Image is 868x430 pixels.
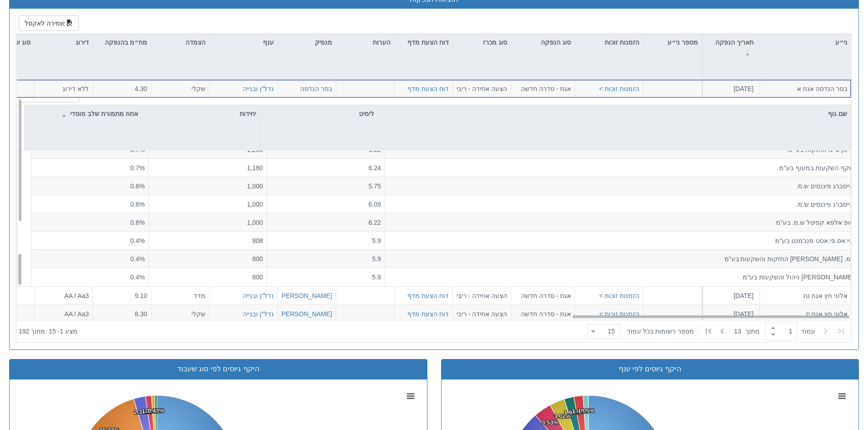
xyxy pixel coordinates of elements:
tspan: 1.05% [578,407,595,414]
div: היקף גיוסים לפי ענף [448,364,852,374]
div: תאריך הנפקה [703,34,760,61]
div: דוח הצעת מדף [395,34,452,61]
div: סוג הנפקה [511,34,575,51]
span: ‏עמוד [801,327,815,336]
tspan: 0.43% [148,407,164,414]
tspan: 3.53% [542,419,559,426]
div: ענף [210,34,277,51]
div: הצמדה [151,34,209,51]
tspan: 2.35% [134,409,151,415]
div: סוג מכרז [453,34,511,51]
div: מספר ני״ע [643,34,702,51]
tspan: 3.02% [554,413,571,420]
div: היקף גיוסים לפי סוג שעבוד [16,364,420,374]
tspan: 1.84% [572,408,589,415]
button: שמירה לאקסל [19,15,79,31]
div: מנפיק [278,34,336,51]
div: ‏ מתוך [584,321,849,341]
div: ‏מציג 1 - 15 ‏ מתוך 192 [19,321,77,341]
div: מח״מ בהנפקה [93,34,151,61]
span: 13 [734,327,745,336]
div: 15 [608,327,619,336]
div: ני״ע [760,34,851,51]
tspan: 1.20% [142,408,159,415]
tspan: 0.66% [145,407,162,414]
span: ‏מספר רשומות בכל עמוד [627,327,694,336]
div: דירוג [35,34,92,51]
tspan: 1.94% [564,409,581,416]
div: הזמנות זוכות [575,34,643,51]
div: הערות [336,34,394,51]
